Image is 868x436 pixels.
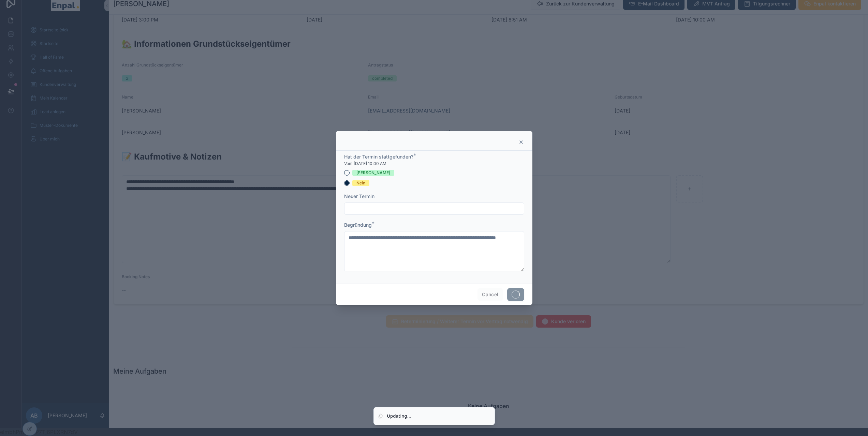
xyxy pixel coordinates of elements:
[344,222,372,228] span: Begründung
[356,180,365,186] div: Nein
[356,170,390,176] div: [PERSON_NAME]
[344,154,413,160] span: Hat der Termin stattgefunden?
[344,161,386,166] span: Vom [DATE] 10:00 AM
[387,413,412,420] div: Updating...
[344,193,374,199] span: Neuer Termin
